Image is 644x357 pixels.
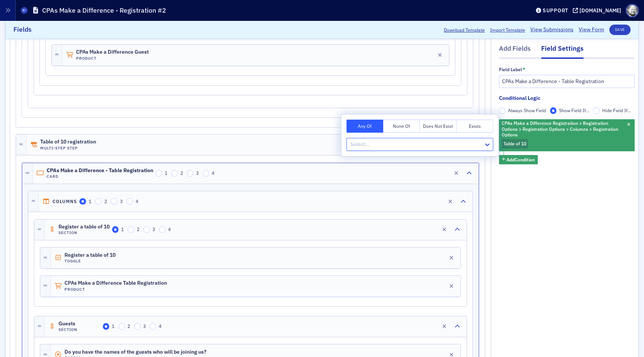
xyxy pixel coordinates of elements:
[89,198,91,204] span: 1
[126,198,133,205] input: 4
[490,26,525,33] span: Import Template
[559,108,589,114] span: Show Field If...
[127,323,130,329] span: 2
[79,198,86,205] input: 1
[593,108,600,114] input: Hide Field If...
[121,226,124,232] span: 1
[64,287,167,292] h4: Product
[457,120,493,133] button: Exists
[347,120,383,133] button: Any Of
[503,140,526,146] span: Table of 10
[609,25,631,35] button: Save
[506,156,535,163] span: Add Condition
[579,26,604,34] a: View Form
[64,252,116,258] span: Register a table of 10
[499,67,522,72] div: Field Label
[626,4,639,17] span: Profile
[104,198,107,204] span: 2
[580,7,621,14] div: [DOMAIN_NAME]
[40,139,96,145] span: Table of 10 registration
[165,170,167,176] span: 1
[499,155,538,164] button: AddCondition
[42,6,166,15] h1: CPAs Make a Difference - Registration #2
[47,168,153,174] span: CPAs Make a Difference - Table Registration
[602,108,631,114] span: Hide Field If...
[143,323,146,329] span: 3
[120,198,123,204] span: 3
[76,49,149,55] span: CPAs Make a Difference Guest
[136,198,138,204] span: 4
[111,198,117,205] input: 3
[156,170,162,177] input: 1
[112,226,119,233] input: 1
[95,198,102,205] input: 2
[59,327,100,332] h4: Section
[530,26,574,34] a: View Submissions
[150,323,157,330] input: 4
[171,170,178,177] input: 2
[159,323,161,329] span: 4
[499,119,635,151] div: Table of 10
[152,226,155,232] span: 3
[59,321,100,327] span: Guests
[420,120,457,133] button: Does Not Exist
[112,323,114,329] span: 1
[499,108,506,114] input: Always Show Field
[499,95,540,102] div: Conditional Logic
[168,226,171,232] span: 4
[550,108,557,114] input: Show Field If...
[64,259,116,263] h4: Toggle
[40,146,96,151] h4: Multi-Step Step
[383,120,420,133] button: None Of
[47,174,153,179] h4: Card
[59,230,110,235] h4: Section
[187,170,194,177] input: 3
[573,8,624,13] button: [DOMAIN_NAME]
[143,226,150,233] input: 3
[180,170,183,176] span: 2
[203,170,209,177] input: 4
[502,120,618,138] span: CPAs Make a Difference Registration > Registration Options > Registration Options > Columns > Reg...
[523,67,525,72] abbr: This field is required
[76,56,149,61] h4: Product
[103,323,110,330] input: 1
[444,26,485,33] button: Download Template
[64,280,167,286] span: CPAs Make a Difference Table Registration
[159,226,166,233] input: 4
[212,170,214,176] span: 4
[499,44,531,58] div: Add Fields
[119,323,125,330] input: 2
[196,170,199,176] span: 3
[541,44,584,59] div: Field Settings
[13,25,32,35] h2: Fields
[128,226,135,233] input: 2
[137,226,139,232] span: 2
[64,349,206,355] span: Do you have the names of the guests who will be joining us?
[508,108,546,114] span: Always Show Field
[53,199,77,204] h4: Columns
[134,323,141,330] input: 3
[543,7,568,14] div: Support
[59,224,110,230] span: Register a table of 10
